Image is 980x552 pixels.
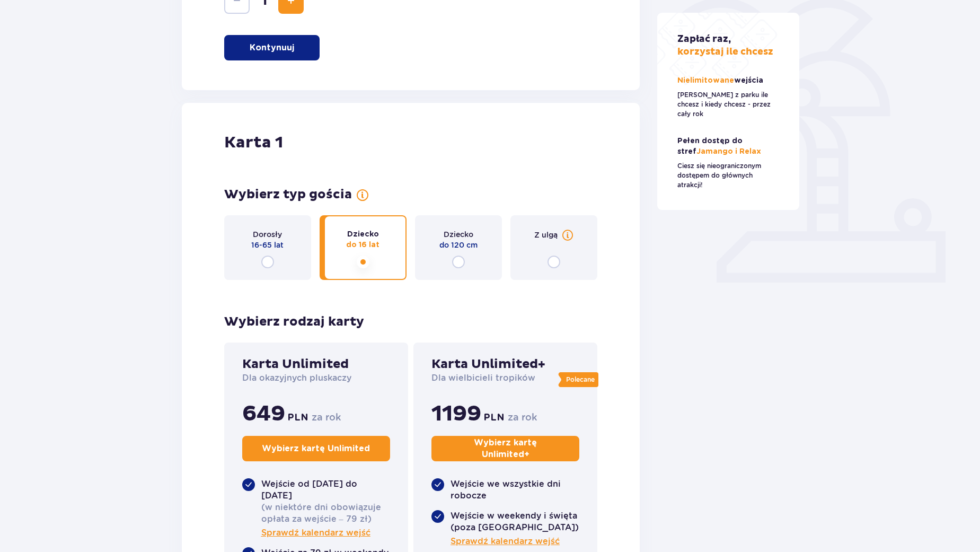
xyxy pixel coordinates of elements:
p: Karta Unlimited [242,356,349,372]
p: za rok [508,411,537,424]
p: Dla okazyjnych pluskaczy [242,372,351,384]
p: Wybierz kartę Unlimited [262,443,370,454]
p: Wybierz typ gościa [224,187,352,203]
a: Sprawdź kalendarz wejść [261,527,370,539]
img: roundedCheckBlue.4a3460b82ef5fd2642f707f390782c34.svg [431,510,444,523]
button: Wybierz kartę Unlimited [242,436,390,461]
img: roundedCheckBlue.4a3460b82ef5fd2642f707f390782c34.svg [431,478,444,491]
p: Dla wielbicieli tropików [431,372,535,384]
span: wejścia [734,77,763,84]
p: korzystaj ile chcesz [677,33,773,58]
button: Wybierz kartę Unlimited+ [431,436,579,461]
p: Polecane [566,375,595,384]
p: Z ulgą [534,230,558,240]
p: Karta 1 [224,133,283,153]
p: Dorosły [253,229,282,240]
p: Wejście we wszystkie dni robocze [451,478,579,502]
p: Jamango i Relax [677,136,779,157]
p: PLN [483,411,505,424]
p: Wejście od [DATE] do [DATE] [261,478,390,502]
span: Pełen dostęp do stref [677,137,743,155]
p: Wybierz rodzaj karty [224,314,598,330]
p: do 120 cm [439,240,478,250]
p: Dziecko [347,229,379,240]
a: Sprawdź kalendarz wejść [451,536,560,547]
p: Kontynuuj [250,42,294,54]
p: do 16 lat [346,240,379,250]
p: PLN [287,411,308,424]
p: Karta Unlimited+ [431,356,545,372]
img: roundedCheckBlue.4a3460b82ef5fd2642f707f390782c34.svg [242,478,255,491]
p: Wejście w weekendy i święta (poza [GEOGRAPHIC_DATA]) [451,510,579,533]
p: za rok [312,411,341,424]
p: 1199 [431,401,481,427]
p: Wybierz kartę Unlimited + [449,437,561,460]
p: Dziecko [444,229,473,240]
p: Ciesz się nieograniczonym dostępem do głównych atrakcji! [677,161,779,190]
p: 16-65 lat [251,240,284,250]
p: (w niektóre dni obowiązuje opłata za wejście – 79 zł) [261,502,390,525]
p: 649 [242,401,285,427]
p: Nielimitowane [677,75,765,86]
span: Zapłać raz, [677,33,731,45]
p: [PERSON_NAME] z parku ile chcesz i kiedy chcesz - przez cały rok [677,90,779,119]
button: Kontynuuj [224,35,320,60]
